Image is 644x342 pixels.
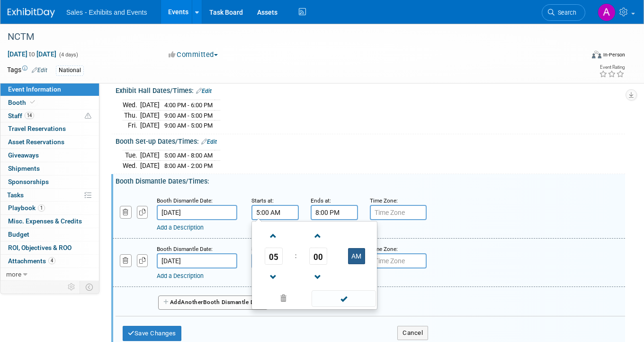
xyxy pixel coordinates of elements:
[25,112,34,119] span: 14
[7,50,57,58] span: [DATE] [DATE]
[0,176,99,188] a: Sponsorships
[32,67,47,74] a: Edit
[370,246,398,252] small: Time Zone:
[8,257,55,265] span: Attachments
[157,224,204,231] a: Add a Description
[164,112,213,119] span: 9:00 AM - 5:00 PM
[140,100,160,110] td: [DATE]
[0,136,99,148] a: Asset Reservations
[8,231,29,238] span: Budget
[140,160,160,170] td: [DATE]
[0,215,99,228] a: Misc. Expenses & Credits
[58,52,78,58] span: (4 days)
[265,223,283,248] a: Increment Hour
[293,248,298,265] td: :
[157,197,213,204] small: Booth Dismantle Date:
[370,205,427,220] input: Time Zone
[8,151,39,159] span: Giveaways
[140,120,160,130] td: [DATE]
[157,205,237,220] input: Date
[123,150,140,161] td: Tue.
[309,248,327,265] span: Pick Minute
[48,257,55,264] span: 4
[0,122,99,135] a: Travel Reservations
[8,178,49,185] span: Sponsorships
[603,51,625,58] div: In-Person
[164,152,213,159] span: 5:00 AM - 8:00 AM
[63,281,80,293] td: Personalize Event Tab Strip
[157,272,204,279] a: Add a Description
[8,8,55,18] img: ExhibitDay
[158,296,268,310] button: AddAnotherBooth Dismantle Date
[265,265,283,289] a: Decrement Hour
[8,244,72,251] span: ROI, Objectives & ROO
[0,110,99,122] a: Staff14
[0,162,99,175] a: Shipments
[0,228,99,241] a: Budget
[8,217,82,225] span: Misc. Expenses & Credits
[311,205,358,220] input: End Time
[0,189,99,202] a: Tasks
[251,197,274,204] small: Starts at:
[8,112,34,120] span: Staff
[123,100,140,110] td: Wed.
[254,292,313,305] a: Clear selection
[157,246,213,252] small: Booth Dismantle Date:
[157,253,237,268] input: Date
[116,134,625,147] div: Booth Set-up Dates/Times:
[4,28,572,46] div: NCTM
[8,204,45,212] span: Playbook
[309,265,327,289] a: Decrement Minute
[8,99,37,106] span: Booth
[555,9,576,16] span: Search
[38,204,45,212] span: 1
[80,281,99,293] td: Toggle Event Tabs
[7,65,47,76] td: Tags
[265,248,283,265] span: Pick Hour
[123,120,140,130] td: Fri.
[0,268,99,281] a: more
[85,112,91,120] span: Potential Scheduling Conflict -- at least one attendee is tagged in another overlapping event.
[309,223,327,248] a: Increment Minute
[0,255,99,268] a: Attachments4
[140,110,160,120] td: [DATE]
[123,326,181,341] button: Save Changes
[8,85,61,93] span: Event Information
[201,139,217,145] a: Edit
[164,162,213,169] span: 8:00 AM - 2:00 PM
[27,50,36,58] span: to
[0,149,99,162] a: Giveaways
[8,165,40,172] span: Shipments
[181,299,203,305] span: Another
[397,326,428,340] button: Cancel
[56,65,84,75] div: National
[196,88,212,94] a: Edit
[8,138,64,146] span: Asset Reservations
[311,293,376,306] a: Done
[370,253,427,268] input: Time Zone
[116,174,625,186] div: Booth Dismantle Dates/Times:
[0,241,99,254] a: ROI, Objectives & ROO
[599,65,625,70] div: Event Rating
[251,205,299,220] input: Start Time
[165,50,222,60] button: Committed
[592,51,601,58] img: Format-Inperson.png
[123,160,140,170] td: Wed.
[370,197,398,204] small: Time Zone:
[0,202,99,214] a: Playbook1
[0,96,99,109] a: Booth
[6,270,21,278] span: more
[140,150,160,161] td: [DATE]
[116,83,625,96] div: Exhibit Hall Dates/Times:
[542,4,585,21] a: Search
[348,248,365,264] button: AM
[164,102,213,109] span: 4:00 PM - 6:00 PM
[598,3,616,21] img: Alexandra Horne
[0,83,99,96] a: Event Information
[7,191,24,199] span: Tasks
[164,122,213,129] span: 9:00 AM - 5:00 PM
[8,125,66,132] span: Travel Reservations
[534,49,626,64] div: Event Format
[123,110,140,120] td: Thu.
[30,100,35,105] i: Booth reservation complete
